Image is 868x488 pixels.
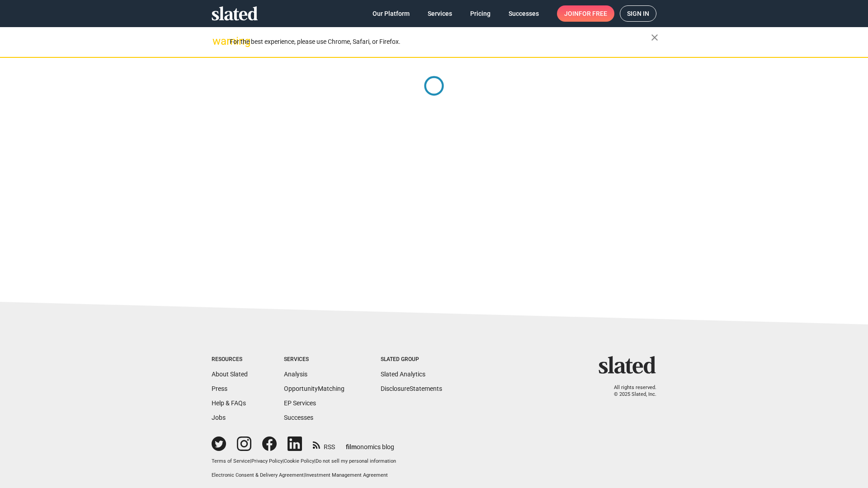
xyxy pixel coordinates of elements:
[463,5,498,22] a: Pricing
[212,385,227,392] a: Press
[381,371,425,378] a: Slated Analytics
[305,472,388,478] a: Investment Management Agreement
[212,399,246,407] a: Help & FAQs
[420,5,459,22] a: Services
[313,437,335,451] a: RSS
[381,385,442,392] a: DisclosureStatements
[509,5,539,22] span: Successes
[212,36,223,47] mat-icon: warning
[212,371,248,378] a: About Slated
[316,458,396,465] button: Do not sell my personal information
[428,5,452,22] span: Services
[250,458,251,464] span: |
[212,458,250,464] a: Terms of Service
[284,371,307,378] a: Analysis
[314,458,316,464] span: |
[604,385,656,398] p: All rights reserved. © 2025 Slated, Inc.
[304,472,305,478] span: |
[470,5,491,22] span: Pricing
[346,436,394,451] a: filmonomics blog
[564,5,607,22] span: Join
[373,5,410,22] span: Our Platform
[230,36,651,48] div: For the best experience, please use Chrome, Safari, or Firefox.
[284,385,344,392] a: OpportunityMatching
[649,32,660,43] mat-icon: close
[620,5,656,22] a: Sign in
[557,5,614,22] a: Joinfor free
[346,443,357,450] span: film
[381,356,442,363] div: Slated Group
[284,414,313,421] a: Successes
[212,472,304,478] a: Electronic Consent & Delivery Agreement
[284,356,344,363] div: Services
[365,5,417,22] a: Our Platform
[283,458,284,464] span: |
[284,399,316,407] a: EP Services
[501,5,546,22] a: Successes
[627,6,649,21] span: Sign in
[251,458,283,464] a: Privacy Policy
[212,414,226,421] a: Jobs
[579,5,607,22] span: for free
[284,458,314,464] a: Cookie Policy
[212,356,248,363] div: Resources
